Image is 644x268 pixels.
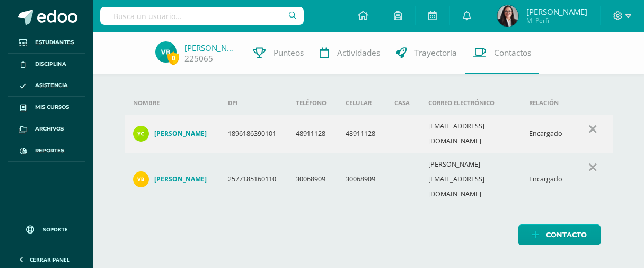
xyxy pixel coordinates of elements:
td: 30068909 [287,153,337,206]
span: Cerrar panel [30,256,70,263]
th: DPI [219,91,288,115]
span: [PERSON_NAME] [526,6,587,17]
a: Punteos [245,32,312,74]
span: Punteos [274,47,304,58]
td: Encargado [521,153,573,206]
a: Contacto [518,224,601,245]
img: e273bec5909437e5d5b2daab1002684b.png [497,5,518,27]
a: Trayectoria [388,32,465,74]
input: Busca un usuario... [100,7,304,25]
span: Estudiantes [35,38,74,47]
h4: [PERSON_NAME] [154,175,207,184]
th: Casa [386,91,420,115]
a: Estudiantes [8,32,85,54]
span: 0 [167,51,179,65]
img: 6b2fd403249ce16f4e1d4967851eab71.png [155,41,177,63]
span: Mis cursos [35,103,69,111]
a: [PERSON_NAME] [133,126,211,142]
span: Asistencia [35,81,68,90]
a: [PERSON_NAME] [184,42,237,53]
a: Disciplina [8,54,85,75]
a: Asistencia [8,75,85,97]
span: Contacto [546,225,587,245]
td: [PERSON_NAME][EMAIL_ADDRESS][DOMAIN_NAME] [420,153,521,206]
span: Archivos [35,125,64,133]
th: Teléfono [287,91,337,115]
span: Mi Perfil [526,16,587,25]
span: Actividades [337,47,380,58]
a: [PERSON_NAME] [133,171,211,187]
a: Soporte [13,215,81,241]
td: 30068909 [337,153,386,206]
img: 229a06a929638aeb10b82aad3173e16d.png [133,171,149,187]
a: Mis cursos [8,97,85,118]
span: Soporte [43,226,68,233]
td: 48911128 [287,115,337,153]
a: 225065 [184,53,213,64]
img: 47db8cdbf051c85d49754b23266ca626.png [133,126,149,142]
span: Reportes [35,146,64,155]
span: Contactos [494,47,531,58]
span: Trayectoria [414,47,457,58]
a: Reportes [8,140,85,162]
th: Correo electrónico [420,91,521,115]
a: Archivos [8,118,85,140]
td: 2577185160110 [219,153,288,206]
td: 1896186390101 [219,115,288,153]
td: 48911128 [337,115,386,153]
td: [EMAIL_ADDRESS][DOMAIN_NAME] [420,115,521,153]
th: Celular [337,91,386,115]
span: Disciplina [35,60,66,68]
a: Actividades [312,32,388,74]
th: Relación [521,91,573,115]
td: Encargado [521,115,573,153]
a: Contactos [465,32,539,74]
h4: [PERSON_NAME] [154,129,207,138]
th: Nombre [125,91,219,115]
